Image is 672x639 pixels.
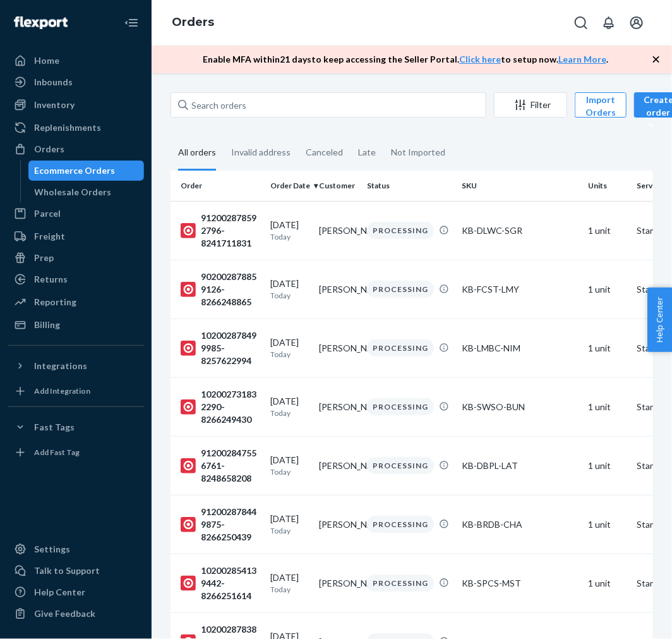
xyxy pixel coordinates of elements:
div: Settings [34,543,70,556]
div: PROCESSING [367,222,434,239]
a: Home [8,51,144,71]
div: 912002878449875-8266250439 [181,506,260,544]
div: [DATE] [270,395,309,418]
div: Parcel [34,207,61,220]
td: 1 unit [583,260,632,319]
a: Add Fast Tag [8,442,144,463]
a: Replenishments [8,118,144,138]
div: Add Fast Tag [34,447,80,458]
div: KB-BRDB-CHA [462,518,578,531]
div: Replenishments [34,121,101,134]
div: Inventory [34,99,75,111]
td: 1 unit [583,495,632,554]
div: Prep [34,252,54,264]
a: Returns [8,269,144,289]
div: PROCESSING [367,281,434,298]
a: Settings [8,539,144,559]
a: Orders [172,15,214,29]
div: 912002847556761-8248658208 [181,447,260,485]
div: Home [34,54,59,67]
a: Wholesale Orders [28,182,145,202]
p: Today [270,466,309,477]
div: PROCESSING [367,575,434,592]
a: Billing [8,315,144,335]
div: Reporting [34,296,76,308]
td: [PERSON_NAME] [314,554,363,612]
td: [PERSON_NAME] [314,495,363,554]
div: Canceled [306,136,343,169]
td: 1 unit [583,319,632,377]
p: Today [270,349,309,360]
div: PROCESSING [367,339,434,356]
div: KB-DBPL-LAT [462,459,578,472]
button: Integrations [8,356,144,376]
div: Add Integration [34,386,90,396]
th: Order [171,171,265,201]
div: KB-DLWC-SGR [462,224,578,237]
div: PROCESSING [367,457,434,474]
button: Give Feedback [8,604,144,624]
div: Ecommerce Orders [35,164,116,177]
div: Integrations [34,360,87,372]
div: Wholesale Orders [35,186,112,198]
div: KB-FCST-LMY [462,283,578,296]
div: [DATE] [270,571,309,595]
p: Today [270,408,309,418]
a: Help Center [8,582,144,602]
div: Give Feedback [34,607,95,620]
div: 902002878859126-8266248865 [181,271,260,308]
p: Today [270,525,309,536]
a: Freight [8,226,144,246]
div: Talk to Support [34,564,100,577]
th: SKU [457,171,583,201]
img: Flexport logo [14,16,68,29]
button: Fast Tags [8,417,144,437]
div: 102002878499985-8257622994 [181,329,260,367]
div: KB-LMBC-NIM [462,342,578,355]
td: 1 unit [583,377,632,436]
p: Enable MFA within 21 days to keep accessing the Seller Portal. to setup now. . [203,53,608,66]
a: Reporting [8,292,144,312]
div: KB-SPCS-MST [462,577,578,590]
a: Inbounds [8,72,144,92]
input: Search orders [171,92,486,118]
div: Invalid address [231,136,291,169]
button: Import Orders [575,92,627,118]
button: Help Center [647,288,672,352]
th: Units [583,171,632,201]
div: [DATE] [270,336,309,360]
div: All orders [178,136,216,171]
a: Inventory [8,95,144,115]
div: Inbounds [34,76,73,88]
td: 1 unit [583,554,632,612]
div: 912002878592796-8241711831 [181,212,260,250]
button: Open account menu [624,10,649,35]
a: Prep [8,248,144,268]
div: [DATE] [270,277,309,301]
div: KB-SWSO-BUN [462,401,578,413]
button: Open Search Box [568,10,594,35]
button: Filter [494,92,567,118]
div: PROCESSING [367,516,434,533]
a: Click here [459,54,501,64]
p: Today [270,290,309,301]
ol: breadcrumbs [162,4,224,41]
td: [PERSON_NAME] [314,260,363,319]
a: Add Integration [8,381,144,401]
div: 102002731832290-8266249430 [181,388,260,426]
td: [PERSON_NAME] [314,377,363,436]
td: [PERSON_NAME] [314,436,363,495]
a: Talk to Support [8,561,144,581]
p: Today [270,584,309,595]
div: Not Imported [391,136,445,169]
div: Fast Tags [34,421,75,434]
div: Late [358,136,376,169]
div: Help Center [34,586,85,599]
div: Customer [319,180,357,191]
td: 1 unit [583,436,632,495]
td: [PERSON_NAME] [314,201,363,260]
div: [DATE] [270,219,309,242]
div: Freight [34,230,65,243]
th: Order Date [265,171,314,201]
